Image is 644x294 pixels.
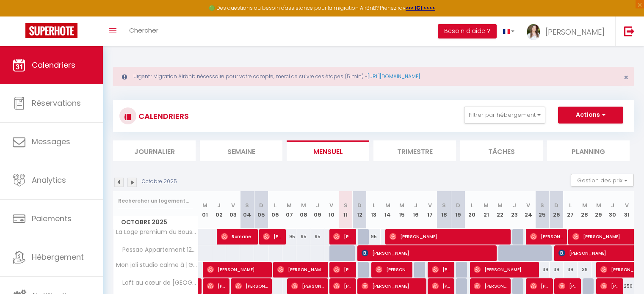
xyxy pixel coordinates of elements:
th: 05 [254,191,268,229]
span: [PERSON_NAME] [545,27,605,37]
abbr: J [611,201,614,209]
th: 15 [395,191,409,229]
img: ... [527,24,540,40]
th: 25 [535,191,549,229]
span: × [624,72,628,82]
div: 95 [367,229,381,245]
th: 28 [578,191,591,229]
th: 17 [423,191,437,229]
img: logout [624,26,635,36]
th: 14 [381,191,395,229]
abbr: V [625,201,629,209]
th: 07 [282,191,296,229]
span: [PERSON_NAME] [362,245,492,261]
li: Planning [547,140,630,161]
abbr: J [414,201,417,209]
span: [PERSON_NAME] [600,278,619,294]
span: [PERSON_NAME] [530,228,563,245]
abbr: M [301,201,306,209]
span: Chercher [129,26,158,35]
th: 24 [521,191,535,229]
th: 29 [591,191,605,229]
div: 95 [282,229,296,245]
span: Réservations [32,98,81,108]
span: [PERSON_NAME] [207,261,268,278]
span: Pessac Appartement 1202 [115,245,199,255]
span: Calendriers [32,60,75,70]
abbr: L [373,201,375,209]
th: 20 [465,191,479,229]
abbr: M [484,201,489,209]
span: [PERSON_NAME] [474,261,534,278]
th: 08 [296,191,310,229]
span: [PERSON_NAME] [277,261,324,278]
abbr: M [399,201,404,209]
span: [PERSON_NAME] [207,278,226,294]
button: Close [624,74,628,81]
span: Hébergement [32,252,84,262]
div: 95 [296,229,310,245]
div: 95 [310,229,324,245]
a: [URL][DOMAIN_NAME] [368,73,420,80]
span: [PERSON_NAME] [376,261,408,278]
div: Urgent : Migration Airbnb nécessaire pour votre compte, merci de suivre ces étapes (5 min) - [113,67,634,86]
th: 23 [507,191,521,229]
span: [PERSON_NAME] [362,278,422,294]
th: 27 [564,191,578,229]
button: Besoin d'aide ? [438,24,497,38]
span: [PERSON_NAME] [263,228,282,245]
span: [PERSON_NAME] [474,278,506,294]
span: [PERSON_NAME] [235,278,268,294]
span: Paiements [32,213,72,224]
h3: CALENDRIERS [136,107,189,126]
a: >>> ICI <<<< [406,4,435,11]
abbr: L [471,201,473,209]
th: 16 [409,191,423,229]
abbr: M [385,201,390,209]
span: Analytics [32,175,66,185]
button: Filtrer par hébergement [464,107,545,124]
th: 19 [451,191,465,229]
th: 26 [550,191,564,229]
abbr: V [329,201,333,209]
div: 39 [564,262,578,278]
th: 13 [367,191,381,229]
abbr: M [596,201,601,209]
abbr: S [344,201,348,209]
abbr: J [217,201,221,209]
button: Actions [558,107,623,124]
img: Super Booking [25,23,77,38]
div: 39 [578,262,591,278]
li: Trimestre [373,140,456,161]
span: [PERSON_NAME] [333,278,352,294]
th: 06 [268,191,282,229]
th: 11 [339,191,353,229]
li: Tâches [460,140,543,161]
span: La Loge premium du Bouscat [115,229,199,235]
p: Octobre 2025 [142,178,177,186]
th: 01 [198,191,212,229]
abbr: J [316,201,319,209]
span: Octobre 2025 [113,216,198,228]
abbr: S [442,201,446,209]
abbr: D [357,201,362,209]
th: 04 [240,191,254,229]
li: Journalier [113,140,196,161]
div: 39 [535,262,549,278]
th: 10 [324,191,338,229]
abbr: V [231,201,235,209]
abbr: S [245,201,249,209]
abbr: V [428,201,432,209]
a: ... [PERSON_NAME] [521,16,615,46]
li: Mensuel [287,140,369,161]
div: 39 [550,262,564,278]
th: 09 [310,191,324,229]
span: [PERSON_NAME] [291,278,324,294]
abbr: S [540,201,544,209]
span: [PERSON_NAME] [390,228,506,245]
abbr: J [513,201,516,209]
abbr: M [582,201,587,209]
span: [PERSON_NAME] [333,261,352,278]
abbr: L [569,201,572,209]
